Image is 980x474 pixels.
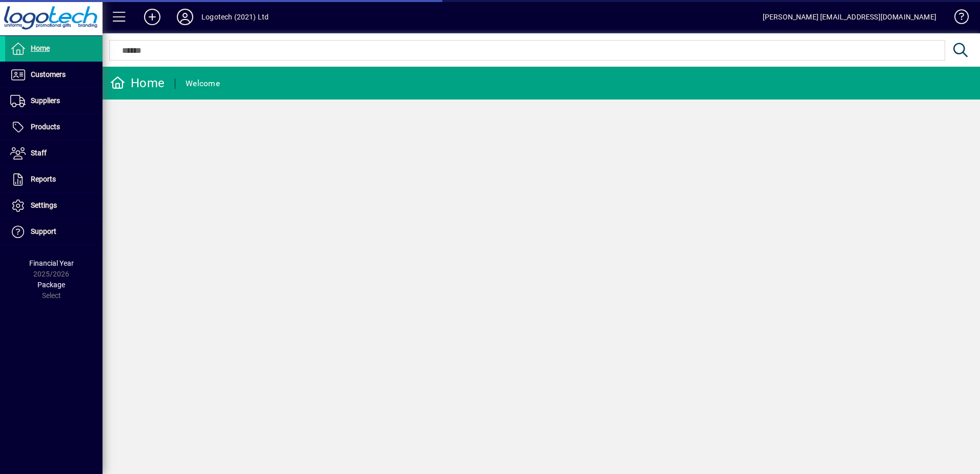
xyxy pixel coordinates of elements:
div: Home [110,75,165,91]
a: Reports [5,167,103,192]
a: Knowledge Base [947,2,967,35]
span: Support [31,227,56,235]
span: Customers [31,70,66,78]
a: Products [5,114,103,140]
div: Welcome [186,75,220,92]
a: Customers [5,62,103,88]
span: Products [31,123,60,131]
span: Home [31,44,50,52]
a: Support [5,219,103,245]
span: Suppliers [31,96,60,105]
span: Settings [31,201,57,209]
button: Profile [169,8,201,26]
span: Reports [31,175,56,183]
a: Staff [5,141,103,166]
span: Financial Year [29,259,74,267]
span: Staff [31,149,47,157]
a: Suppliers [5,88,103,114]
span: Package [37,281,65,289]
a: Settings [5,193,103,219]
div: [PERSON_NAME] [EMAIL_ADDRESS][DOMAIN_NAME] [763,9,936,25]
div: Logotech (2021) Ltd [201,9,269,25]
button: Add [136,8,169,26]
